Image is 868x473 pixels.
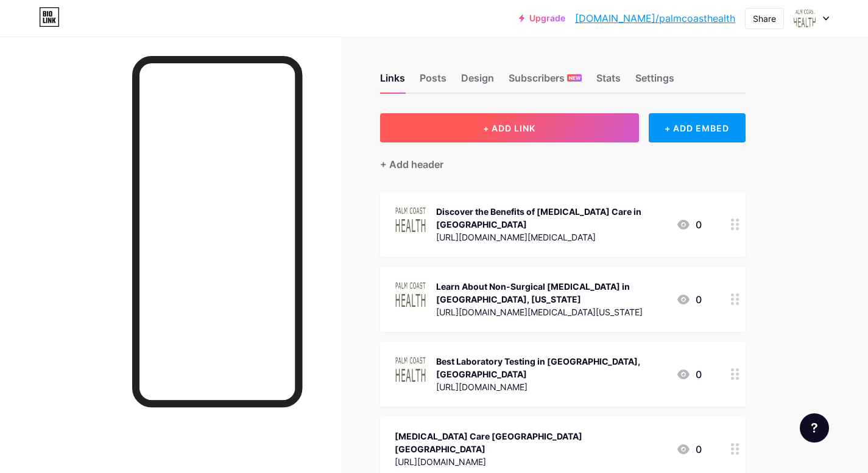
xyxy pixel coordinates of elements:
div: Discover the Benefits of [MEDICAL_DATA] Care in [GEOGRAPHIC_DATA] [436,205,666,231]
div: Design [461,71,494,93]
div: [URL][DOMAIN_NAME][MEDICAL_DATA][US_STATE] [436,306,666,318]
div: Posts [420,71,446,93]
div: + ADD EMBED [649,113,746,142]
button: + ADD LINK [380,113,639,142]
div: + Add header [380,157,443,172]
a: [DOMAIN_NAME]/palmcoasthealth [575,11,735,26]
div: Settings [635,71,674,93]
img: Learn About Non-Surgical Spinal Decompression in Palm Coast, Florida [395,279,426,310]
span: + ADD LINK [483,123,535,133]
div: Stats [596,71,621,93]
span: NEW [569,74,580,82]
div: Subscribers [509,71,582,93]
div: [URL][DOMAIN_NAME] [436,380,666,393]
div: [URL][DOMAIN_NAME] [395,455,666,468]
img: palmcoasthealth [793,7,816,30]
a: Upgrade [519,13,565,23]
img: Discover the Benefits of Chiropractic Care in Palm Coast [395,204,426,236]
div: 0 [676,217,702,232]
div: [MEDICAL_DATA] Care [GEOGRAPHIC_DATA] [GEOGRAPHIC_DATA] [395,430,666,455]
div: 0 [676,442,702,457]
div: [URL][DOMAIN_NAME][MEDICAL_DATA] [436,231,666,244]
div: Learn About Non-Surgical [MEDICAL_DATA] in [GEOGRAPHIC_DATA], [US_STATE] [436,280,666,306]
div: Links [380,71,405,93]
div: 0 [676,292,702,307]
img: Best Laboratory Testing in Palm Coast, FL [395,354,426,385]
div: Best Laboratory Testing in [GEOGRAPHIC_DATA], [GEOGRAPHIC_DATA] [436,355,666,380]
div: 0 [676,367,702,382]
div: Share [753,12,776,25]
